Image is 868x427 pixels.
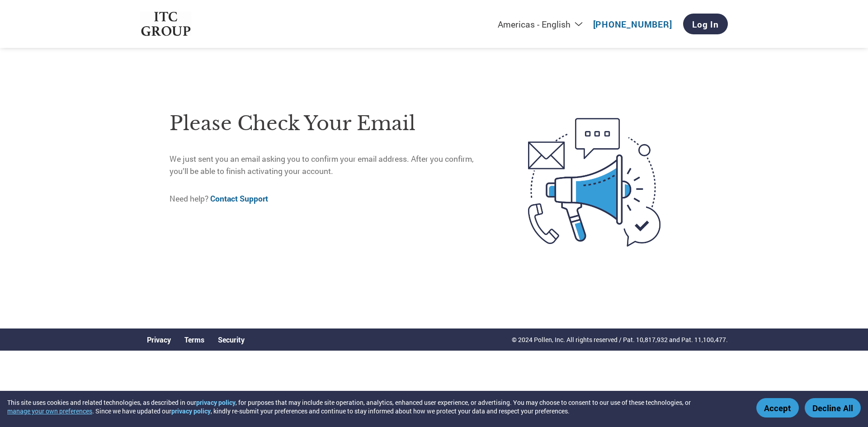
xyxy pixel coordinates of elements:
[490,102,698,263] img: open-email
[756,398,799,418] button: Accept
[140,12,192,37] img: ITC Group
[184,335,204,344] a: Terms
[196,398,236,407] a: privacy policy
[512,335,728,344] p: © 2024 Pollen, Inc. All rights reserved / Pat. 10,817,932 and Pat. 11,100,477.
[170,193,490,205] p: Need help?
[171,407,211,415] a: privacy policy
[170,109,490,138] h1: Please check your email
[593,19,672,30] a: [PHONE_NUMBER]
[805,398,861,418] button: Decline All
[210,193,268,204] a: Contact Support
[7,398,743,415] div: This site uses cookies and related technologies, as described in our , for purposes that may incl...
[683,14,728,34] a: Log In
[147,335,171,344] a: Privacy
[170,153,490,177] p: We just sent you an email asking you to confirm your email address. After you confirm, you’ll be ...
[218,335,245,344] a: Security
[7,407,92,415] button: manage your own preferences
